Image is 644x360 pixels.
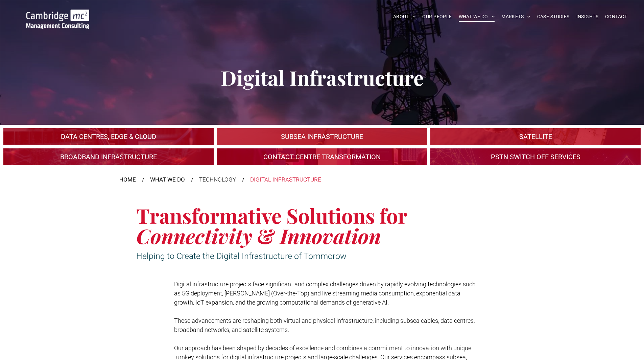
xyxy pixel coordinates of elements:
span: Digital infrastructure projects face significant and complex challenges driven by rapidly evolvin... [174,281,476,306]
span: Connectivity [136,222,252,249]
span: Transformative Solutions for [136,202,407,229]
span: Innovation [280,222,381,249]
span: Helping to Create the Digital Infrastructure of Tommorow [136,251,347,261]
a: HOME [119,175,136,184]
a: CONTACT [602,11,630,22]
nav: Breadcrumbs [119,175,525,184]
span: These advancements are reshaping both virtual and physical infrastructure, including subsea cable... [174,317,475,333]
a: Digital Infrastructure | Contact Centre Transformation & Customer Satisfaction [217,148,427,165]
img: Go to Homepage [26,9,89,29]
a: Digital Infrastructure | Do You Have a PSTN Switch Off Migration Plan [430,148,641,165]
div: TECHNOLOGY [199,175,236,184]
a: MARKETS [498,11,533,22]
a: ABOUT [390,11,419,22]
a: OUR PEOPLE [419,11,455,22]
a: WHAT WE DO [455,11,498,22]
a: Subsea Infrastructure | Cambridge Management Consulting [217,128,427,145]
a: A large mall with arched glass roof [430,128,641,145]
a: CASE STUDIES [534,11,573,22]
a: WHAT WE DO [150,175,185,184]
a: A crowd in silhouette at sunset, on a rise or lookout point [3,148,214,165]
a: INSIGHTS [573,11,602,22]
span: Digital Infrastructure [221,64,424,91]
a: Your Business Transformed | Cambridge Management Consulting [26,10,89,18]
div: DIGITAL INFRASTRUCTURE [250,175,321,184]
span: & [257,222,275,249]
a: An industrial plant [3,128,214,145]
